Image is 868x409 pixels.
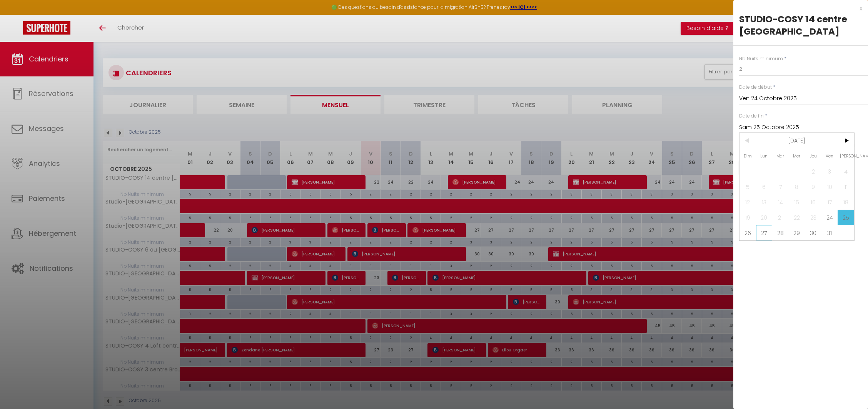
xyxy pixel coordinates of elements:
span: 28 [772,225,789,240]
span: 22 [789,210,805,225]
label: Date de fin [739,113,764,120]
span: 20 [756,210,773,225]
span: 26 [739,225,756,240]
span: 4 [838,164,854,179]
span: 17 [821,194,838,210]
div: x [733,4,862,13]
span: 14 [772,194,789,210]
span: 30 [805,225,821,240]
span: 16 [805,194,821,210]
span: 8 [789,179,805,194]
span: Lun [756,148,773,164]
span: 9 [805,179,821,194]
span: 23 [805,210,821,225]
div: STUDIO-COSY 14 centre [GEOGRAPHIC_DATA] [739,13,862,38]
span: > [838,133,854,148]
span: Jeu [805,148,821,164]
span: Dim [739,148,756,164]
span: 7 [772,179,789,194]
span: 31 [821,225,838,240]
span: Ven [821,148,838,164]
span: 5 [739,179,756,194]
label: Date de début [739,84,772,91]
span: Mar [772,148,789,164]
span: 27 [756,225,773,240]
span: 2 [805,164,821,179]
span: 6 [756,179,773,194]
span: 18 [838,194,854,210]
span: 12 [739,194,756,210]
span: 29 [789,225,805,240]
span: 25 [838,210,854,225]
span: 3 [821,164,838,179]
span: 1 [789,164,805,179]
span: 10 [821,179,838,194]
span: [PERSON_NAME] [838,148,854,164]
span: < [739,133,756,148]
span: 24 [821,210,838,225]
span: 11 [838,179,854,194]
label: Nb Nuits minimum [739,55,783,63]
span: 13 [756,194,773,210]
span: 19 [739,210,756,225]
span: 15 [789,194,805,210]
span: Mer [789,148,805,164]
span: [DATE] [756,133,838,148]
span: 21 [772,210,789,225]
